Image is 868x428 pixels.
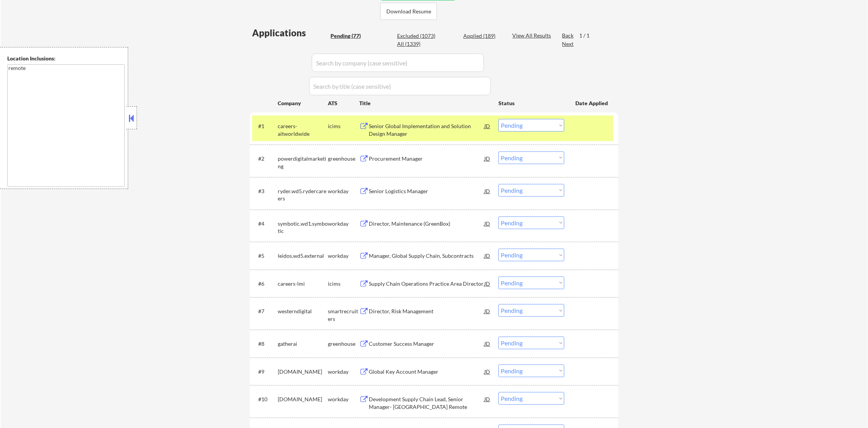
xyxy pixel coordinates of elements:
[484,304,491,318] div: JD
[278,280,328,288] div: careers-lmi
[258,220,272,228] div: #4
[252,28,328,37] div: Applications
[397,40,435,48] div: All (1339)
[312,54,484,72] input: Search by company (case sensitive)
[278,308,328,315] div: westerndigital
[484,249,491,262] div: JD
[369,187,484,195] div: Senior Logistics Manager
[484,184,491,198] div: JD
[484,216,491,230] div: JD
[380,3,437,20] button: Download Resume
[258,308,272,315] div: #7
[369,280,484,288] div: Supply Chain Operations Practice Area Director
[328,280,359,288] div: icims
[369,308,484,315] div: Director, Risk Management
[484,337,491,350] div: JD
[463,32,502,40] div: Applied (189)
[397,32,435,40] div: Excluded (1073)
[369,368,484,376] div: Global Key Account Manager
[328,252,359,260] div: workday
[328,368,359,376] div: workday
[328,340,359,348] div: greenhouse
[484,365,491,378] div: JD
[328,155,359,163] div: greenhouse
[484,119,491,133] div: JD
[278,220,328,235] div: symbotic.wd1.symbotic
[258,155,272,163] div: #2
[562,32,574,39] div: Back
[369,122,484,137] div: Senior Global Implementation and Solution Design Manager
[278,155,328,170] div: powerdigitalmarketing
[258,122,272,130] div: #1
[484,277,491,290] div: JD
[328,308,359,322] div: smartrecruiters
[278,99,328,107] div: Company
[498,96,564,110] div: Status
[278,122,328,137] div: careers-aitworldwide
[328,395,359,403] div: workday
[331,32,369,40] div: Pending (77)
[359,99,491,107] div: Title
[328,122,359,130] div: icims
[328,99,359,107] div: ATS
[7,55,125,62] div: Location Inclusions:
[258,187,272,195] div: #3
[278,368,328,376] div: [DOMAIN_NAME]
[512,32,553,39] div: View All Results
[258,252,272,260] div: #5
[309,77,491,95] input: Search by title (case sensitive)
[484,392,491,406] div: JD
[484,151,491,165] div: JD
[328,220,359,228] div: workday
[278,395,328,403] div: [DOMAIN_NAME]
[575,99,609,107] div: Date Applied
[258,280,272,288] div: #6
[369,340,484,348] div: Customer Success Manager
[258,368,272,376] div: #9
[258,340,272,348] div: #8
[562,40,574,48] div: Next
[278,252,328,260] div: leidos.wd5.external
[278,187,328,202] div: ryder.wd5.rydercareers
[278,340,328,348] div: gatherai
[328,187,359,195] div: workday
[579,32,597,39] div: 1 / 1
[369,155,484,163] div: Procurement Manager
[258,395,272,403] div: #10
[369,220,484,228] div: Director, Maintenance (GreenBox)
[369,395,484,410] div: Development Supply Chain Lead, Senior Manager- [GEOGRAPHIC_DATA] Remote
[369,252,484,260] div: Manager, Global Supply Chain, Subcontracts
